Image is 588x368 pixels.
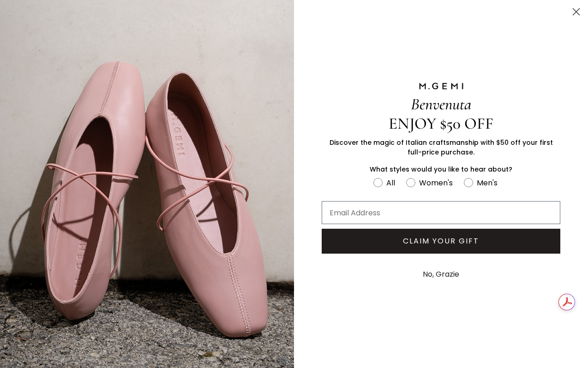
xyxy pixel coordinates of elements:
span: What styles would you like to hear about? [370,165,512,174]
span: Discover the magic of Italian craftsmanship with $50 off your first full-price purchase. [330,138,553,157]
div: Women's [419,177,453,189]
img: M.GEMI [418,82,464,90]
span: Benvenuta [411,95,471,114]
div: All [386,177,395,189]
button: Close dialog [568,4,584,20]
button: No, Grazie [418,263,464,286]
span: ENJOY $50 OFF [389,114,493,133]
div: Men's [477,177,498,189]
input: Email Address [322,201,560,224]
button: CLAIM YOUR GIFT [322,229,560,254]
